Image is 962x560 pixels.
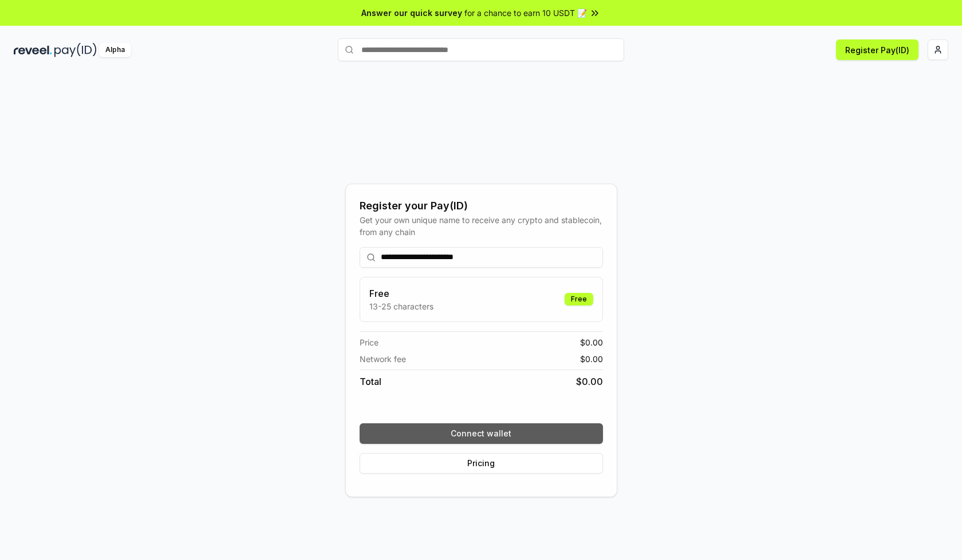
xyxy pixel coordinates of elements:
span: Total [360,375,381,388]
span: $ 0.00 [576,375,603,388]
button: Connect wallet [360,423,603,444]
div: Alpha [99,43,131,57]
div: Register your Pay(ID) [360,198,603,214]
span: Answer our quick survey [361,7,462,19]
span: Price [360,336,379,348]
span: for a chance to earn 10 USDT 📝 [464,7,587,19]
button: Pricing [360,453,603,474]
span: $ 0.00 [580,353,603,365]
div: Free [565,293,593,305]
button: Register Pay(ID) [836,39,918,60]
h3: Free [369,287,433,300]
img: pay_id [54,43,97,57]
img: reveel_dark [14,43,52,57]
span: $ 0.00 [580,336,603,348]
p: 13-25 characters [369,300,433,312]
span: Network fee [360,353,406,365]
div: Get your own unique name to receive any crypto and stablecoin, from any chain [360,214,603,238]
